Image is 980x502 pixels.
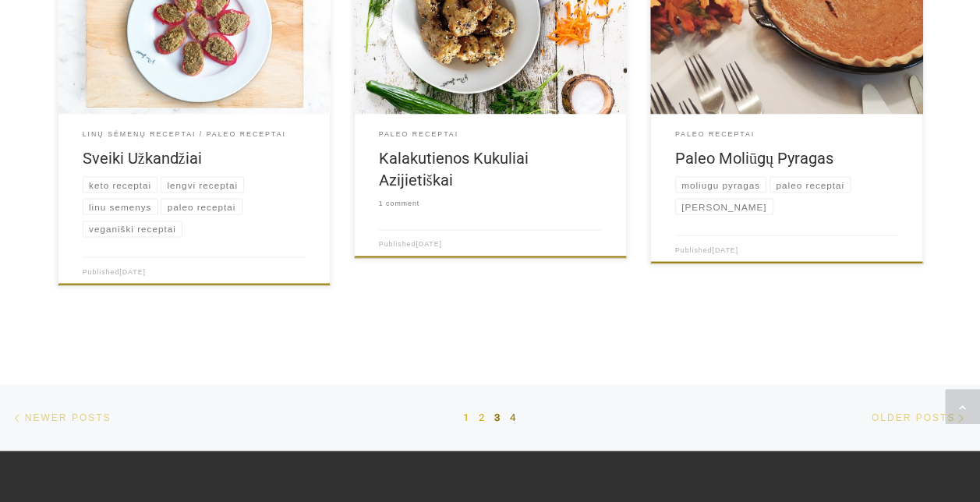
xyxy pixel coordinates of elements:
[675,129,755,137] span: Paleo receptai
[83,129,196,137] span: Linų sėmenų receptai
[479,398,486,437] a: 2
[25,398,111,437] span: Newer posts
[681,179,760,189] span: moliugu pyragas
[167,179,238,189] span: lengvi receptai
[675,198,773,214] a: [PERSON_NAME]
[12,398,111,437] a: Newer posts
[675,125,755,142] a: Paleo receptai
[416,239,442,247] a: [DATE]
[161,176,244,193] a: lengvi receptai
[373,238,448,249] div: Published
[161,198,242,214] a: paleo receptai
[675,148,833,167] a: Paleo Moliūgų Pyragas
[776,179,844,189] span: paleo receptai
[510,398,518,437] a: 4
[168,201,236,211] span: paleo receptai
[207,125,286,142] a: Paleo receptai
[494,398,502,437] span: 3
[207,129,286,137] span: Paleo receptai
[89,179,151,189] span: keto receptai
[83,198,158,214] a: linu semenys
[83,176,158,193] a: keto receptai
[379,125,458,142] a: Paleo receptai
[675,176,767,193] a: moliugu pyragas
[712,246,738,253] a: [DATE]
[463,398,471,437] a: 1
[379,129,458,137] span: Paleo receptai
[83,148,202,167] a: Sveiki Užkandžiai
[83,221,182,237] a: veganiški receptai
[89,201,151,211] span: linu semenys
[76,266,152,278] div: Published
[669,244,745,256] div: Published
[89,223,176,233] span: veganiški receptai
[83,125,196,142] a: Linų sėmenų receptai
[872,398,968,437] a: Older posts
[769,176,851,193] a: paleo receptai
[872,398,955,437] span: Older posts
[379,199,419,207] a: 1 comment
[681,201,766,211] span: [PERSON_NAME]
[379,148,529,189] a: Kalakutienos Kukuliai Azijietiškai
[119,267,146,275] a: [DATE]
